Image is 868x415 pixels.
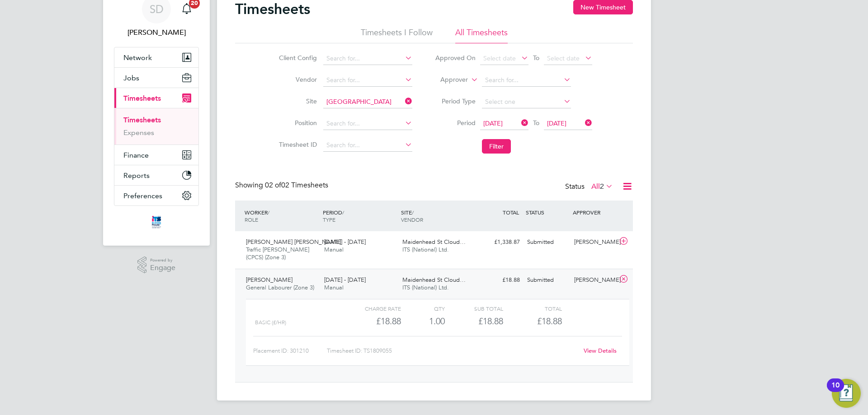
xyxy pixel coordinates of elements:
input: Search for... [323,74,412,87]
span: Reports [123,171,150,180]
a: Expenses [123,128,154,137]
div: Submitted [524,235,571,250]
input: Search for... [323,117,412,130]
span: Preferences [123,191,162,200]
span: £18.88 [537,316,562,326]
span: ROLE [245,216,258,223]
li: All Timesheets [455,27,508,43]
span: [DATE] - [DATE] [324,276,366,284]
div: £18.88 [445,314,503,329]
button: Finance [114,145,198,165]
span: Network [123,53,152,62]
span: [DATE] [547,119,566,127]
div: Charge rate [343,303,401,314]
label: Client Config [276,54,317,62]
button: Jobs [114,68,198,88]
span: Basic (£/HR) [255,319,286,326]
button: Preferences [114,186,198,205]
span: VENDOR [401,216,423,223]
input: Search for... [323,52,412,65]
div: Status [565,181,615,193]
span: 2 [600,182,604,191]
span: To [530,117,542,129]
label: All [591,182,613,191]
label: Timesheet ID [276,140,317,149]
span: Manual [324,284,344,291]
span: SD [150,3,164,15]
div: APPROVER [571,204,618,220]
span: TOTAL [503,209,519,216]
div: £18.88 [343,314,401,329]
span: / [412,209,414,216]
span: Maidenhead St Cloud… [402,276,466,284]
span: General Labourer (Zone 3) [246,284,314,291]
span: Stuart Douglas [114,27,199,38]
label: Approver [427,75,468,84]
span: Engage [150,264,175,272]
span: Manual [324,246,344,253]
span: [PERSON_NAME] [PERSON_NAME] [246,238,341,246]
li: Timesheets I Follow [361,27,433,43]
span: Select date [483,54,516,62]
div: Showing [235,181,330,190]
span: Finance [123,151,149,159]
input: Select one [482,96,571,108]
a: Go to home page [114,215,199,229]
span: Maidenhead St Cloud… [402,238,466,246]
label: Period Type [435,97,476,105]
button: Open Resource Center, 10 new notifications [832,379,861,408]
div: 10 [831,385,840,397]
button: Reports [114,165,198,185]
label: Vendor [276,75,317,84]
span: Jobs [123,74,139,82]
div: Sub Total [445,303,503,314]
span: [DATE] [483,119,503,127]
span: ITS (National) Ltd. [402,284,449,291]
div: Timesheets [114,108,198,145]
div: PERIOD [321,204,399,228]
div: £18.88 [476,273,524,288]
label: Site [276,97,317,105]
label: Position [276,119,317,127]
div: QTY [401,303,445,314]
span: 02 of [265,181,281,190]
div: SITE [399,204,477,228]
input: Search for... [323,96,412,108]
img: itsconstruction-logo-retina.png [150,215,163,229]
a: View Details [584,347,617,354]
div: [PERSON_NAME] [571,273,618,288]
div: Submitted [524,273,571,288]
label: Approved On [435,54,476,62]
span: 02 Timesheets [265,181,328,190]
button: Network [114,47,198,67]
button: Filter [482,139,511,154]
div: Placement ID: 301210 [253,344,327,358]
span: TYPE [323,216,335,223]
span: To [530,52,542,64]
span: [PERSON_NAME] [246,276,292,284]
span: Timesheets [123,94,161,103]
input: Search for... [323,139,412,152]
div: STATUS [524,204,571,220]
div: [PERSON_NAME] [571,235,618,250]
div: Timesheet ID: TS1809055 [327,344,578,358]
div: 1.00 [401,314,445,329]
span: Select date [547,54,580,62]
span: / [342,209,344,216]
div: Total [503,303,561,314]
span: ITS (National) Ltd. [402,246,449,253]
label: Period [435,119,476,127]
div: £1,338.87 [476,235,524,250]
span: Traffic [PERSON_NAME] (CPCS) (Zone 3) [246,246,309,261]
a: Powered byEngage [137,256,176,274]
span: / [268,209,269,216]
div: WORKER [242,204,321,228]
span: [DATE] - [DATE] [324,238,366,246]
button: Timesheets [114,88,198,108]
input: Search for... [482,74,571,87]
a: Timesheets [123,116,161,124]
span: Powered by [150,256,175,264]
